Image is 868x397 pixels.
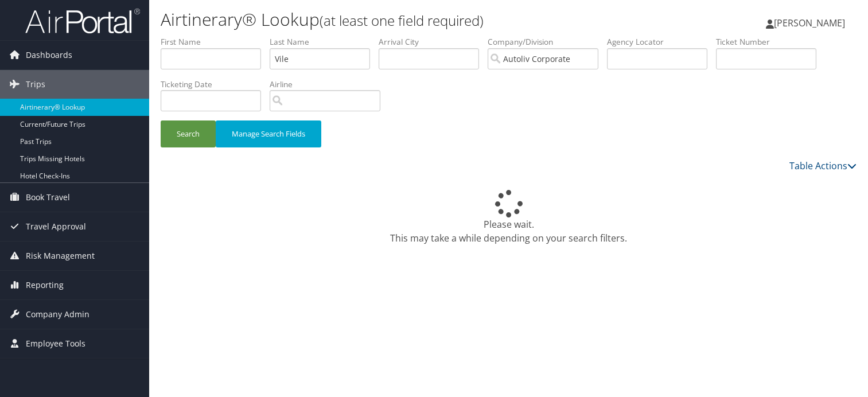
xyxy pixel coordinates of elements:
span: Reporting [26,271,64,299]
label: Last Name [270,36,379,48]
label: Agency Locator [607,36,716,48]
span: Risk Management [26,242,95,270]
a: Table Actions [789,159,857,172]
label: Ticket Number [716,36,825,48]
button: Manage Search Fields [216,120,321,147]
button: Search [161,120,216,147]
h1: Airtinerary® Lookup [161,7,625,32]
span: Book Travel [26,183,70,212]
span: Travel Approval [26,212,86,241]
a: [PERSON_NAME] [766,6,857,40]
label: Arrival City [379,36,488,48]
label: First Name [161,36,270,48]
img: airportal-logo.png [25,7,140,34]
label: Ticketing Date [161,79,270,90]
span: Dashboards [26,41,72,69]
span: Trips [26,70,45,99]
span: Company Admin [26,300,89,329]
label: Company/Division [488,36,607,48]
div: Please wait. This may take a while depending on your search filters. [161,190,857,245]
small: (at least one field required) [320,11,484,30]
span: [PERSON_NAME] [774,17,845,29]
span: Employee Tools [26,329,85,358]
label: Airline [270,79,389,90]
